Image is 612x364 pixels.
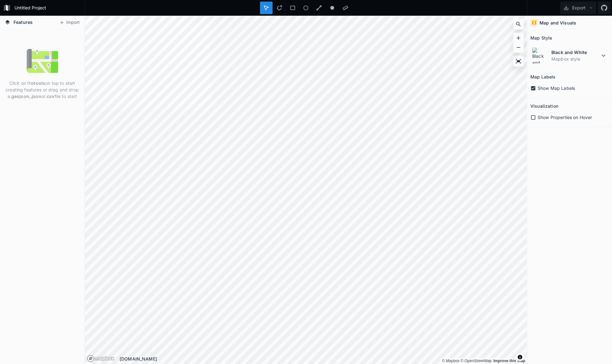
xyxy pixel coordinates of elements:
[516,353,524,361] button: Toggle attribution
[120,356,527,362] div: [DOMAIN_NAME]
[30,94,41,99] strong: .json
[493,359,525,363] a: Map feedback
[551,56,600,62] dd: Mapbox style
[442,359,459,363] a: Mapbox
[530,101,558,111] h2: Visualization
[461,359,492,363] a: OpenStreetMap
[532,47,548,64] img: Black and White
[56,18,83,28] button: Import
[87,355,94,362] a: Mapbox logo
[530,33,552,43] h2: Map Style
[538,85,575,91] span: Show Map Labels
[539,19,576,26] h4: Map and Visuals
[34,80,45,86] strong: tools
[5,80,80,100] p: Click on the on top to start creating features or drag and drop a , or file to start
[551,49,600,56] dt: Black and White
[538,114,592,121] span: Show Properties on Hover
[560,2,596,14] button: Export
[518,354,522,361] span: Toggle attribution
[46,94,55,99] strong: .csv
[14,19,33,25] span: Features
[530,72,555,82] h2: Map Labels
[10,94,29,99] strong: .geojson
[87,355,115,362] a: Mapbox logo
[27,45,58,77] img: empty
